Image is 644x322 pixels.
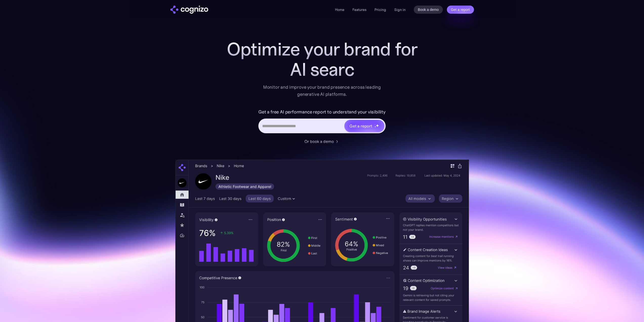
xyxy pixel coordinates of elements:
img: star [375,124,375,125]
div: AI searc [221,59,423,80]
a: Features [352,7,366,12]
a: Sign in [394,7,406,13]
a: Get a report [447,6,474,14]
div: Get a report [349,123,372,129]
img: cognizo logo [170,6,208,14]
a: home [170,6,208,14]
img: star [376,124,379,127]
a: Book a demo [414,6,443,14]
a: Home [335,7,344,12]
div: Or book a demo [304,138,334,144]
a: Get a reportstarstarstar [344,119,385,132]
a: Pricing [375,7,386,12]
h1: Optimize your brand for [221,39,423,59]
form: Hero URL Input Form [258,108,386,136]
a: Or book a demo [304,138,340,144]
img: star [375,126,376,128]
label: Get a free AI performance report to understand your visibility [258,108,386,116]
div: Monitor and improve your brand presence across leading generative AI platforms. [260,84,384,98]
